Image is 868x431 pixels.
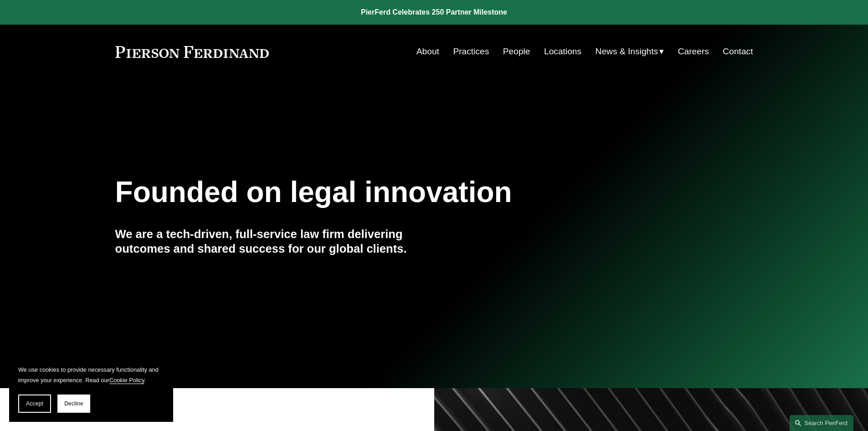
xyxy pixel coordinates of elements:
[790,415,853,431] a: Search this site
[64,400,83,407] span: Decline
[678,43,709,60] a: Careers
[503,43,530,60] a: People
[115,227,434,256] h4: We are a tech-driven, full-service law firm delivering outcomes and shared success for our global...
[57,395,90,413] button: Decline
[596,44,658,60] span: News & Insights
[109,377,144,384] a: Cookie Policy
[18,395,51,413] button: Accept
[596,43,664,60] a: folder dropdown
[115,176,647,209] h1: Founded on legal innovation
[26,400,43,407] span: Accept
[416,43,439,60] a: About
[9,355,173,422] section: Cookie banner
[544,43,581,60] a: Locations
[723,43,753,60] a: Contact
[453,43,489,60] a: Practices
[18,364,164,385] p: We use cookies to provide necessary functionality and improve your experience. Read our .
